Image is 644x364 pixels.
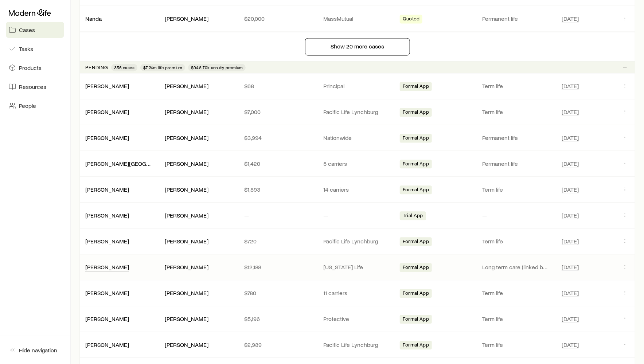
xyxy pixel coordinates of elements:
a: Cases [6,22,64,38]
a: Products [6,60,64,76]
p: $1,893 [244,186,312,193]
span: People [19,102,36,109]
p: Term life [482,315,550,322]
p: Principal [324,82,391,90]
span: Formal App [403,264,429,272]
p: 11 carriers [324,289,391,297]
button: Hide navigation [6,342,64,358]
p: $1,420 [244,160,312,167]
p: 5 carriers [324,160,391,167]
span: Formal App [403,135,429,142]
p: Permanent life [482,160,550,167]
p: [US_STATE] Life [324,263,391,271]
p: — [244,212,312,219]
p: $68 [244,82,312,90]
p: — [324,212,391,219]
div: [PERSON_NAME] [165,315,208,323]
p: Nationwide [324,134,391,141]
p: Term life [482,238,550,245]
a: [PERSON_NAME] [85,82,129,89]
div: [PERSON_NAME] [85,238,129,245]
span: [DATE] [562,134,579,141]
div: [PERSON_NAME] [85,315,129,323]
span: [DATE] [562,186,579,193]
a: People [6,98,64,114]
div: [PERSON_NAME] [165,82,208,90]
p: Term life [482,108,550,116]
a: [PERSON_NAME] [85,212,129,219]
span: Formal App [403,161,429,168]
p: $7,000 [244,108,312,116]
span: $7.24m life premium [143,64,182,70]
span: [DATE] [562,289,579,297]
span: [DATE] [562,238,579,245]
p: Term life [482,289,550,297]
p: Term life [482,186,550,193]
p: $780 [244,289,312,297]
span: Trial App [403,212,423,220]
span: Quoted [403,16,419,23]
div: [PERSON_NAME] [165,186,208,193]
span: [DATE] [562,315,579,322]
p: Term life [482,341,550,348]
div: [PERSON_NAME] [85,289,129,297]
a: Tasks [6,41,64,57]
p: $20,000 [244,15,312,22]
div: [PERSON_NAME] [85,186,129,193]
span: [DATE] [562,341,579,348]
span: Hide navigation [19,347,57,354]
p: $12,188 [244,263,312,271]
button: Show 20 more cases [305,38,410,55]
div: [PERSON_NAME] [165,108,208,116]
span: [DATE] [562,15,579,22]
div: [PERSON_NAME] [165,134,208,142]
span: Formal App [403,238,429,246]
div: Nanda [85,15,102,23]
a: [PERSON_NAME] [85,315,129,322]
p: $5,196 [244,315,312,322]
p: Permanent life [482,134,550,141]
div: [PERSON_NAME] [85,134,129,142]
p: Permanent life [482,15,550,22]
div: [PERSON_NAME] [165,238,208,245]
span: Formal App [403,83,429,91]
a: [PERSON_NAME] [85,134,129,141]
a: Resources [6,79,64,95]
p: Pacific Life Lynchburg [324,238,391,245]
div: [PERSON_NAME] [165,263,208,271]
a: [PERSON_NAME] [85,341,129,348]
span: Cases [19,26,35,34]
div: [PERSON_NAME] [85,212,129,219]
span: Formal App [403,187,429,194]
span: Formal App [403,342,429,349]
p: — [482,212,550,219]
span: 356 cases [114,64,134,70]
a: [PERSON_NAME] [85,108,129,115]
p: $3,994 [244,134,312,141]
span: [DATE] [562,108,579,116]
div: [PERSON_NAME] [165,341,208,349]
span: Formal App [403,290,429,298]
div: [PERSON_NAME][GEOGRAPHIC_DATA] [85,160,153,168]
span: $946.70k annuity premium [191,64,243,70]
p: 14 carriers [324,186,391,193]
span: [DATE] [562,212,579,219]
div: [PERSON_NAME] [85,108,129,116]
span: Formal App [403,109,429,117]
span: Resources [19,83,46,90]
div: [PERSON_NAME] [85,82,129,90]
a: [PERSON_NAME] [85,186,129,193]
p: $2,989 [244,341,312,348]
a: [PERSON_NAME] [85,263,129,270]
span: [DATE] [562,160,579,167]
div: [PERSON_NAME] [85,263,129,271]
p: Long term care (linked benefit) [482,263,550,271]
span: Products [19,64,42,71]
p: Pending [85,64,108,70]
a: [PERSON_NAME] [85,238,129,244]
a: [PERSON_NAME] [85,289,129,296]
div: [PERSON_NAME] [165,212,208,219]
div: [PERSON_NAME] [165,160,208,168]
span: [DATE] [562,263,579,271]
p: Pacific Life Lynchburg [324,108,391,116]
